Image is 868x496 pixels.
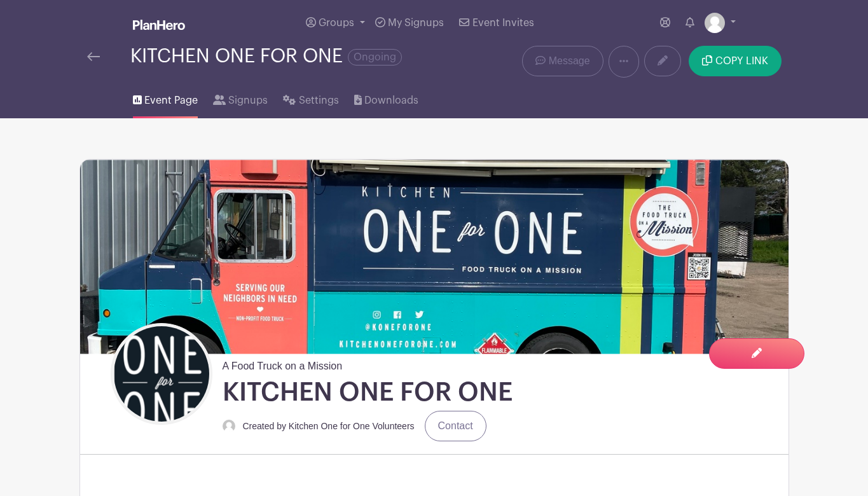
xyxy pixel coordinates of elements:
[364,93,418,108] span: Downloads
[705,13,725,33] img: default-ce2991bfa6775e67f084385cd625a349d9dcbb7a52a09fb2fda1e96e2d18dcdb.png
[228,93,268,108] span: Signups
[80,160,789,354] img: IMG_9124.jpeg
[114,326,209,422] img: Black%20Verticle%20KO4O%202.png
[425,411,486,441] a: Contact
[87,52,100,61] img: back-arrow-29a5d9b10d5bd6ae65dc969a981735edf675c4d7a1fe02e03b50dbd4ba3cdb55.svg
[689,46,781,76] button: COPY LINK
[133,78,198,118] a: Event Page
[388,18,444,28] span: My Signups
[213,78,268,118] a: Signups
[549,53,590,69] span: Message
[223,420,235,432] img: default-ce2991bfa6775e67f084385cd625a349d9dcbb7a52a09fb2fda1e96e2d18dcdb.png
[715,56,768,66] span: COPY LINK
[472,18,534,28] span: Event Invites
[243,421,415,431] small: Created by Kitchen One for One Volunteers
[223,354,343,374] span: A Food Truck on a Mission
[522,46,603,76] a: Message
[348,49,402,65] span: Ongoing
[144,93,198,108] span: Event Page
[283,78,338,118] a: Settings
[223,376,513,408] h1: KITCHEN ONE FOR ONE
[133,20,185,30] img: logo_white-6c42ec7e38ccf1d336a20a19083b03d10ae64f83f12c07503d8b9e83406b4c7d.svg
[354,78,418,118] a: Downloads
[299,93,339,108] span: Settings
[130,46,402,67] div: KITCHEN ONE FOR ONE
[319,18,354,28] span: Groups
